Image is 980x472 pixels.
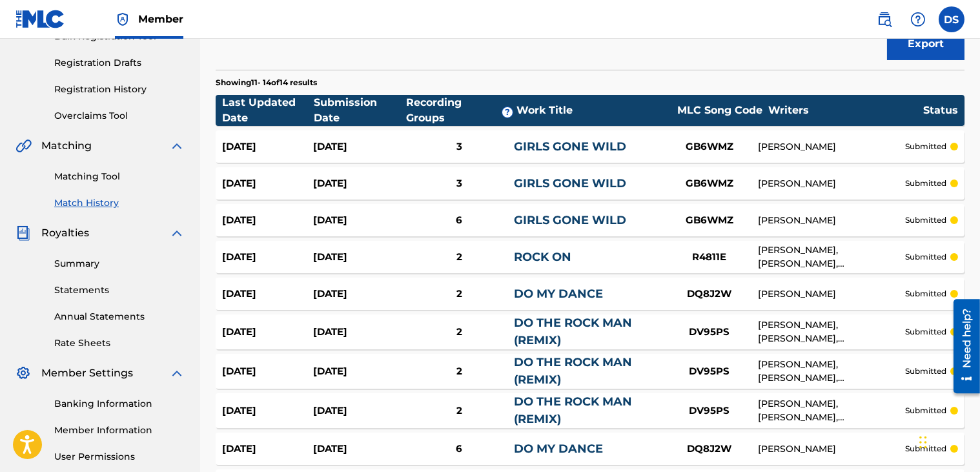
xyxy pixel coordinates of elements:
iframe: Resource Center [944,294,980,398]
img: MLC Logo [15,10,65,28]
p: submitted [905,251,946,263]
div: [DATE] [222,213,313,228]
span: Matching [41,138,92,154]
span: Royalties [41,225,89,241]
iframe: Chat Widget [915,410,980,472]
div: Help [905,6,931,32]
div: [DATE] [313,325,404,340]
div: [PERSON_NAME], [PERSON_NAME], [PERSON_NAME] [PERSON_NAME] [758,358,905,385]
a: User Permissions [54,450,185,464]
div: [DATE] [313,250,404,265]
div: 6 [405,213,515,228]
img: help [910,12,926,27]
a: DO MY DANCE [514,442,603,456]
img: expand [169,138,185,154]
a: Rate Sheets [54,336,185,350]
div: [DATE] [313,404,404,418]
div: [DATE] [222,325,313,340]
img: search [877,12,892,27]
a: Banking Information [54,397,185,411]
div: 2 [405,364,515,379]
div: Work Title [516,103,671,118]
div: 3 [405,176,515,191]
span: ? [502,107,513,118]
div: DV95PS [661,364,758,379]
div: [PERSON_NAME], [PERSON_NAME], [PERSON_NAME] [PERSON_NAME] [758,397,905,424]
div: DV95PS [661,325,758,340]
img: Top Rightsholder [115,12,130,27]
a: DO THE ROCK MAN (REMIX) [514,316,632,347]
div: [DATE] [222,442,313,457]
p: submitted [905,405,946,416]
a: ROCK ON [514,250,571,264]
p: submitted [905,443,946,455]
div: [PERSON_NAME] [758,442,905,456]
p: submitted [905,326,946,338]
div: GB6WMZ [661,176,758,191]
div: [DATE] [222,364,313,379]
span: Member [138,12,183,26]
a: DO THE ROCK MAN (REMIX) [514,355,632,387]
img: Member Settings [15,365,31,381]
div: [DATE] [313,287,404,302]
a: Statements [54,283,185,297]
a: Public Search [872,6,897,32]
div: 2 [405,250,515,265]
a: Matching Tool [54,170,185,183]
a: Overclaims Tool [54,109,185,123]
div: User Menu [939,6,965,32]
div: GB6WMZ [661,139,758,154]
div: Last Updated Date [222,95,314,126]
a: Annual Statements [54,310,185,323]
a: Registration Drafts [54,56,185,70]
div: [PERSON_NAME], [PERSON_NAME], [PERSON_NAME] [PERSON_NAME] [758,243,905,271]
a: Registration History [54,83,185,96]
a: GIRLS GONE WILD [514,176,626,190]
a: Member Information [54,424,185,437]
p: submitted [905,141,946,152]
div: Recording Groups [406,95,516,126]
a: DO THE ROCK MAN (REMIX) [514,395,632,426]
div: 3 [405,139,515,154]
div: [PERSON_NAME] [758,214,905,227]
div: 2 [405,404,515,418]
a: GIRLS GONE WILD [514,139,626,154]
div: DQ8J2W [661,442,758,457]
a: Summary [54,257,185,271]
p: Showing 11 - 14 of 14 results [216,77,317,88]
img: Matching [15,138,32,154]
a: DO MY DANCE [514,287,603,301]
div: [DATE] [313,139,404,154]
div: [PERSON_NAME] [758,177,905,190]
div: 2 [405,287,515,302]
p: submitted [905,214,946,226]
div: DV95PS [661,404,758,418]
div: Status [923,103,958,118]
div: [DATE] [222,404,313,418]
p: submitted [905,365,946,377]
div: Writers [768,103,923,118]
a: Match History [54,196,185,210]
span: Member Settings [41,365,133,381]
div: [DATE] [222,139,313,154]
div: [DATE] [222,287,313,302]
div: [PERSON_NAME], [PERSON_NAME], [PERSON_NAME] [PERSON_NAME] [758,318,905,345]
div: [DATE] [313,213,404,228]
div: [PERSON_NAME] [758,287,905,301]
p: submitted [905,178,946,189]
img: expand [169,225,185,241]
div: [DATE] [313,442,404,457]
button: Export [887,28,965,60]
a: GIRLS GONE WILD [514,213,626,227]
div: DQ8J2W [661,287,758,302]
p: submitted [905,288,946,300]
div: Submission Date [314,95,405,126]
img: expand [169,365,185,381]
div: MLC Song Code [671,103,768,118]
div: GB6WMZ [661,213,758,228]
div: Drag [919,423,927,462]
div: [DATE] [313,176,404,191]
